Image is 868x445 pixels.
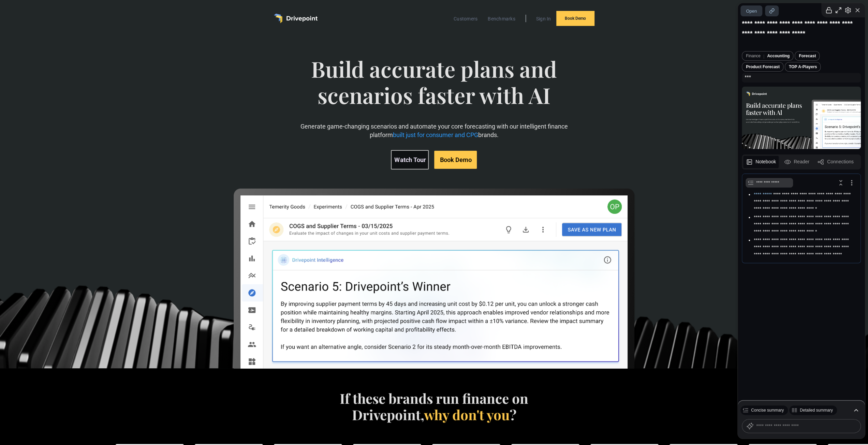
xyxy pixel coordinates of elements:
a: Sign In [533,14,555,23]
span: why don't you [424,405,510,424]
a: Benchmarks [484,14,519,23]
a: Watch Tour [391,150,429,169]
a: Customers [450,14,481,23]
a: home [274,14,318,23]
span: Build accurate plans and scenarios faster with AI [283,56,585,122]
p: Generate game-changing scenarios and automate your core forecasting with our intelligent finance ... [283,122,585,139]
span: built just for consumer and CPG [393,131,478,138]
h4: If these brands run finance on Drivepoint, ? [336,390,532,423]
a: Book Demo [556,11,594,26]
a: Book Demo [434,151,477,169]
